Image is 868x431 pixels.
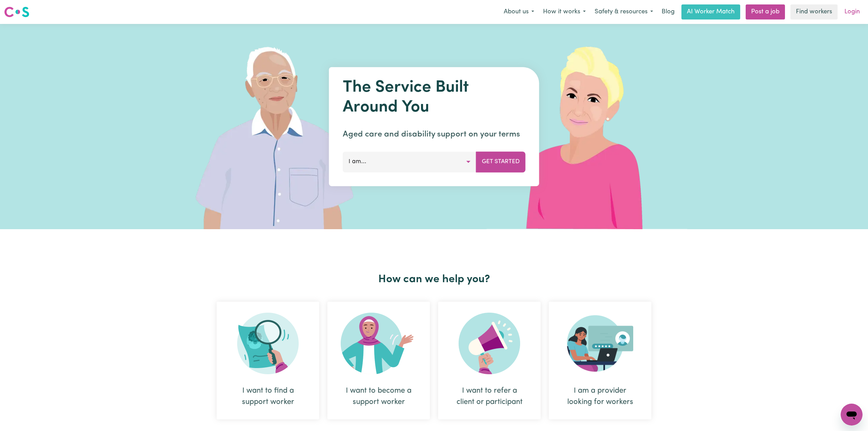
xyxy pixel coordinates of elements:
iframe: Button to launch messaging window [841,404,863,426]
a: Find workers [790,4,838,19]
div: I want to become a support worker [344,385,413,408]
a: Login [840,4,864,19]
div: I want to find a support worker [217,302,319,419]
div: I am a provider looking for workers [565,385,635,408]
img: Become Worker [341,313,417,374]
button: How it works [539,5,590,19]
img: Search [237,313,299,374]
div: I want to refer a client or participant [455,385,524,408]
p: Aged care and disability support on your terms [343,128,526,141]
h1: The Service Built Around You [343,78,526,117]
h2: How can we help you? [213,273,655,286]
button: Get Started [476,152,526,172]
div: I am a provider looking for workers [549,302,651,419]
button: Safety & resources [590,5,657,19]
div: I want to become a support worker [327,302,430,419]
button: I am... [343,152,476,172]
button: About us [499,5,539,19]
a: Post a job [746,4,785,19]
div: I want to refer a client or participant [438,302,541,419]
img: Careseekers logo [4,6,29,18]
a: AI Worker Match [681,4,740,19]
img: Refer [459,313,520,374]
a: Careseekers logo [4,4,29,20]
img: Provider [567,313,633,374]
a: Blog [657,4,679,19]
div: I want to find a support worker [233,385,303,408]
